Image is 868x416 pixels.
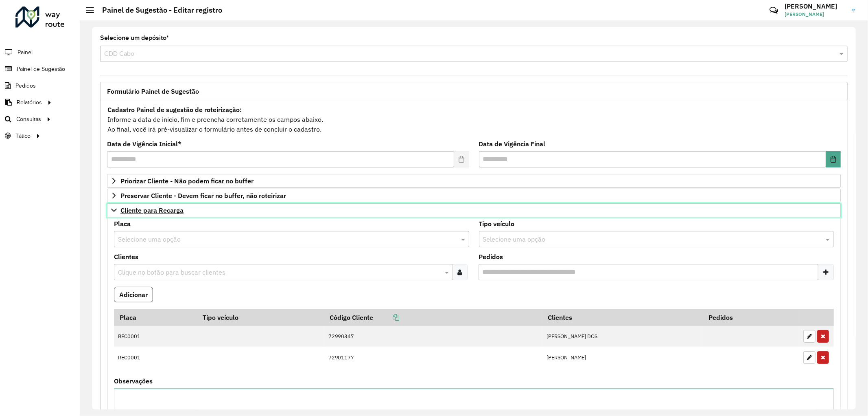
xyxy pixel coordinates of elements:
span: Cliente para Recarga [120,207,184,214]
span: [PERSON_NAME] [785,11,846,18]
span: Consultas [16,115,41,123]
span: Relatórios [17,98,42,107]
th: Placa [114,309,197,326]
button: Choose Date [826,151,841,167]
span: Pedidos [15,81,36,90]
h3: [PERSON_NAME] [785,2,846,10]
h2: Painel de Sugestão - Editar registro [94,6,222,15]
span: Priorizar Cliente - Não podem ficar no buffer [120,178,254,184]
td: REC0001 [114,326,197,347]
td: [PERSON_NAME] DOS [542,326,703,347]
span: Formulário Painel de Sugestão [107,88,199,95]
label: Selecione um depósito [100,33,169,43]
label: Observações [114,376,153,386]
td: 72901177 [324,347,542,368]
a: Copiar [373,313,399,321]
label: Tipo veículo [479,219,515,229]
span: Painel [17,48,33,57]
th: Código Cliente [324,309,542,326]
label: Pedidos [479,252,503,262]
a: Cliente para Recarga [107,203,841,217]
th: Clientes [542,309,703,326]
th: Tipo veículo [197,309,324,326]
td: 72990347 [324,326,542,347]
a: Preservar Cliente - Devem ficar no buffer, não roteirizar [107,189,841,202]
label: Data de Vigência Final [479,139,546,149]
label: Data de Vigência Inicial [107,139,181,149]
td: REC0001 [114,347,197,368]
div: Informe a data de inicio, fim e preencha corretamente os campos abaixo. Ao final, você irá pré-vi... [107,104,841,134]
td: [PERSON_NAME] [542,347,703,368]
a: Priorizar Cliente - Não podem ficar no buffer [107,174,841,188]
button: Adicionar [114,287,153,302]
span: Painel de Sugestão [17,65,65,73]
label: Placa [114,219,131,229]
th: Pedidos [703,309,799,326]
strong: Cadastro Painel de sugestão de roteirização: [107,106,242,114]
a: Contato Rápido [765,2,783,19]
label: Clientes [114,252,138,262]
span: Tático [15,132,31,140]
span: Preservar Cliente - Devem ficar no buffer, não roteirizar [120,192,286,199]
